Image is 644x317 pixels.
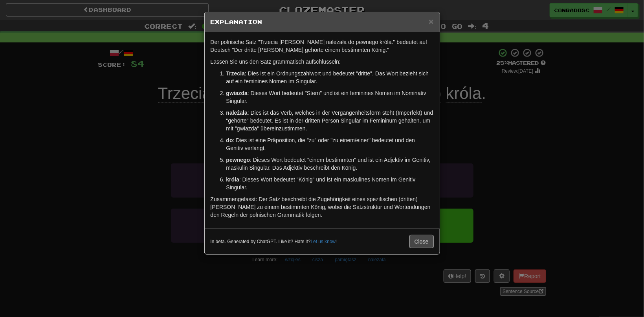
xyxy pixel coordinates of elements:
p: : Dieses Wort bedeutet "einem bestimmten" und ist ein Adjektiv im Genitiv, maskulin Singular. Das... [226,156,434,172]
p: : Dieses Wort bedeutet "König" und ist ein maskulines Nomen im Genitiv Singular. [226,176,434,191]
strong: gwiazda [226,90,248,96]
button: Close [429,17,433,26]
small: In beta. Generated by ChatGPT. Like it? Hate it? ! [211,238,337,245]
p: Der polnische Satz "Trzecia [PERSON_NAME] należała do pewnego króla." bedeutet auf Deutsch "Der d... [211,38,434,54]
p: Lassen Sie uns den Satz grammatisch aufschlüsseln: [211,58,434,66]
a: Let us know [311,239,336,244]
h5: Explanation [211,18,434,26]
strong: pewnego [226,157,250,163]
strong: należała [226,110,248,116]
p: : Dies ist eine Präposition, die "zu" oder "zu einem/einer" bedeutet und den Genitiv verlangt. [226,136,434,152]
strong: Trzecia [226,70,245,77]
p: : Dieses Wort bedeutet "Stern" und ist ein feminines Nomen im Nominativ Singular. [226,89,434,105]
strong: do [226,137,233,143]
p: : Dies ist das Verb, welches in der Vergangenheitsform steht (Imperfekt) und "gehörte" bedeutet. ... [226,109,434,132]
span: × [429,17,433,26]
p: : Dies ist ein Ordnungszahlwort und bedeutet "dritte". Das Wort bezieht sich auf ein feminines No... [226,70,434,85]
p: Zusammengefasst: Der Satz beschreibt die Zugehörigkeit eines spezifischen (dritten) [PERSON_NAME]... [211,195,434,219]
button: Close [409,235,434,248]
strong: króla [226,176,239,183]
